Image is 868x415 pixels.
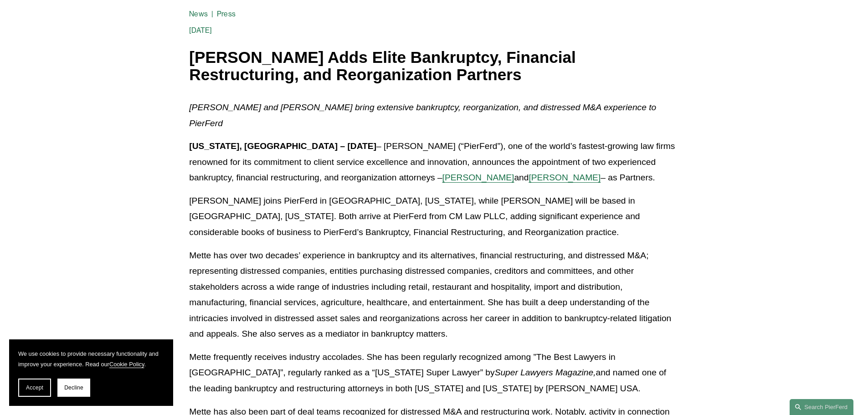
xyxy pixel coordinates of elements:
span: Decline [64,384,83,391]
p: Mette frequently receives industry accolades. She has been regularly recognized among ”The Best L... [189,349,678,397]
a: Cookie Policy [109,361,144,368]
h1: [PERSON_NAME] Adds Elite Bankruptcy, Financial Restructuring, and Reorganization Partners [189,49,678,84]
p: We use cookies to provide necessary functionality and improve your experience. Read our . [18,348,164,369]
a: Press [217,10,236,18]
button: Accept [18,379,51,397]
a: Search this site [790,399,853,415]
em: [PERSON_NAME] and [PERSON_NAME] bring extensive bankruptcy, reorganization, and distressed M&A ex... [189,102,658,128]
p: – [PERSON_NAME] (“PierFerd”), one of the world’s fastest-growing law firms renowned for its commi... [189,138,678,186]
a: [PERSON_NAME] [442,173,514,182]
span: Accept [26,384,43,391]
p: [PERSON_NAME] joins PierFerd in [GEOGRAPHIC_DATA], [US_STATE], while [PERSON_NAME] will be based ... [189,193,678,241]
em: Super Lawyers Magazine, [495,368,596,377]
button: Decline [57,379,90,397]
span: [DATE] [189,26,212,35]
p: Mette has over two decades’ experience in bankruptcy and its alternatives, financial restructurin... [189,248,678,342]
section: Cookie banner [9,339,173,406]
strong: [US_STATE], [GEOGRAPHIC_DATA] – [DATE] [189,141,376,151]
a: [PERSON_NAME] [529,173,601,182]
a: News [189,10,208,18]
